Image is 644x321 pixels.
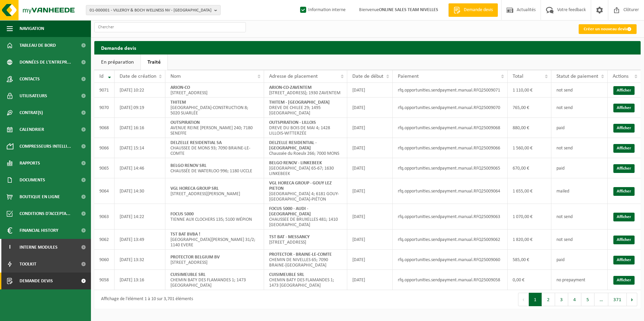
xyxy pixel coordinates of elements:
button: 1 [529,293,542,306]
td: [DATE] 15:14 [115,138,165,158]
td: [STREET_ADDRESS][PERSON_NAME] [165,178,264,204]
a: Afficher [613,256,635,264]
button: Previous [518,293,529,306]
td: [DATE] [347,158,393,178]
td: [DATE] 16:16 [115,118,165,138]
td: TIENNE AUX CLOCHERS 135; 5100 WÉPION [165,204,264,229]
button: Next [627,293,637,306]
td: rfq.opportunities.sendpayment.manual.RFQ25009063 [393,204,508,229]
strong: VGL HORECA GROUP - GOUY LEZ PIETON [269,181,332,191]
td: [DATE] [347,138,393,158]
span: not send [556,214,573,219]
td: [DATE] 13:49 [115,229,165,250]
td: AVENUE REINE [PERSON_NAME] 240; 7180 SENEFFE [165,118,264,138]
td: Chaussée du Roeulx 266; 7000 MONS [264,138,347,158]
span: Paiement [398,74,419,79]
td: CHEMIN DE NIVELLES 65; 7090 BRAINE-[GEOGRAPHIC_DATA] [264,250,347,270]
td: [DATE] [347,270,393,290]
span: Boutique en ligne [20,188,60,205]
span: Date de début [352,74,383,79]
td: 9058 [94,270,115,290]
button: 5 [581,293,594,306]
strong: FOCUS 5000 - AUDI - [GEOGRAPHIC_DATA] [269,206,311,217]
span: mailed [556,189,569,194]
div: Affichage de l'élément 1 à 10 sur 3,701 éléments [98,293,193,306]
td: 1 820,00 € [508,229,551,250]
td: [GEOGRAPHIC_DATA]-CONSTRUCTION 8; 5020 SUARLÉE [165,98,264,118]
td: 1 655,00 € [508,178,551,204]
span: not send [556,146,573,151]
a: Afficher [613,187,635,196]
td: [DATE] [347,83,393,98]
td: 1 070,00 € [508,204,551,229]
span: paid [556,166,565,171]
span: Date de création [120,74,156,79]
strong: ARION-CO [170,85,190,90]
td: [DATE] 13:32 [115,250,165,270]
td: [DATE] 14:46 [115,158,165,178]
td: 9066 [94,138,115,158]
strong: PROTECTOR BELGIUM BV [170,255,220,260]
td: [DATE] 09:19 [115,98,165,118]
span: Documents [20,172,45,188]
td: rfq.opportunities.sendpayment.manual.RFQ25009071 [393,83,508,98]
td: [DATE] 13:16 [115,270,165,290]
span: Contrat(s) [20,104,43,121]
strong: ARION-CO-ZAVENTEM [269,85,312,90]
td: rfq.opportunities.sendpayment.manual.RFQ25009060 [393,250,508,270]
td: 9065 [94,158,115,178]
strong: BELGO RENOV SRL [170,163,206,168]
td: CHEMIN BATY DES FLAMANDES 1; 1473 [GEOGRAPHIC_DATA] [264,270,347,290]
button: 3 [555,293,568,306]
td: [DATE] [347,204,393,229]
a: Afficher [613,104,635,112]
strong: THITEM [170,100,186,105]
strong: DELZELLE RESIDENTIAL - [GEOGRAPHIC_DATA] [269,140,317,151]
a: Afficher [613,164,635,173]
td: 670,00 € [508,158,551,178]
span: Navigation [20,20,44,37]
td: rfq.opportunities.sendpayment.manual.RFQ25009058 [393,270,508,290]
input: Chercher [94,22,246,32]
td: rfq.opportunities.sendpayment.manual.RFQ25009066 [393,138,508,158]
td: [STREET_ADDRESS]; 1930 ZAVENTEM [264,83,347,98]
strong: THITEM - [GEOGRAPHIC_DATA] [269,100,330,105]
span: Compresseurs intelli... [20,138,71,155]
strong: VGL HORECA GROUP SRL [170,186,219,191]
span: I [7,239,13,256]
a: Afficher [613,213,635,221]
td: [DATE] 14:22 [115,204,165,229]
span: Rapports [20,155,40,172]
span: Demande devis [20,273,53,289]
strong: FOCUS 5000 [170,212,194,217]
span: not send [556,237,573,242]
span: Id [99,74,103,79]
td: [GEOGRAPHIC_DATA][PERSON_NAME] 31/2; 1140 EVERE [165,229,264,250]
a: Créer un nouveau devis [579,24,637,34]
td: 9071 [94,83,115,98]
td: 765,00 € [508,98,551,118]
strong: PROTECTOR - BRAINE-LE-COMTE [269,252,332,257]
span: Conditions d'accepta... [20,205,70,222]
td: 1 110,00 € [508,83,551,98]
h2: Demande devis [94,41,641,54]
td: [DATE] [347,178,393,204]
td: 9063 [94,204,115,229]
td: rfq.opportunities.sendpayment.manual.RFQ25009068 [393,118,508,138]
td: 9062 [94,229,115,250]
span: not send [556,88,573,93]
span: Total [513,74,523,79]
strong: DELZELLE RESIDENTIAL SA [170,140,222,145]
td: 9064 [94,178,115,204]
span: Statut de paiement [556,74,598,79]
span: Données de l'entrepr... [20,54,71,71]
td: [DATE] [347,250,393,270]
span: Actions [613,74,629,79]
td: 880,00 € [508,118,551,138]
td: CHAUSSEE DE BRUXELLES 481; 1410 [GEOGRAPHIC_DATA] [264,204,347,229]
td: 0,00 € [508,270,551,290]
td: [STREET_ADDRESS] [165,250,264,270]
strong: ONLINE SALES TEAM NIVELLES [379,7,438,12]
td: 585,00 € [508,250,551,270]
span: Financial History [20,222,58,239]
